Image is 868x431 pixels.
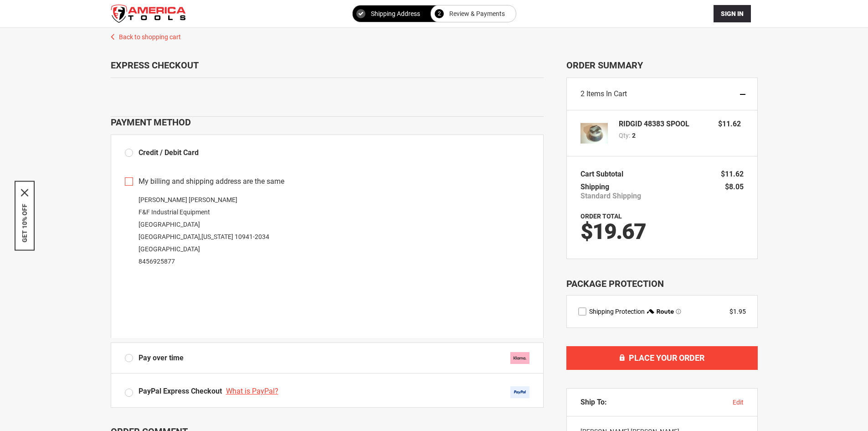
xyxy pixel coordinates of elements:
span: Pay over time [139,353,184,363]
img: RIDGID 48383 SPOOL [580,119,608,147]
span: 2 [438,8,441,19]
span: [US_STATE] [201,233,233,240]
div: Payment Method [111,117,544,128]
button: Close [21,189,28,196]
button: GET 10% OFF [21,203,28,242]
iframe: LiveChat chat widget [740,402,868,431]
a: Back to shopping cart [102,28,767,42]
span: $8.05 [725,182,744,191]
strong: RIDGID 48383 SPOOL [619,120,689,128]
a: 8456925877 [139,258,175,265]
img: Acceptance Mark [510,386,529,398]
a: store logo [111,5,186,23]
span: Sign In [721,10,744,17]
span: Shipping Address [371,8,420,19]
span: What is PayPal? [226,387,278,395]
svg: close icon [21,189,28,196]
span: Place Your Order [629,353,704,363]
span: Shipping Protection [589,308,645,315]
button: edit [733,398,744,407]
span: $19.67 [580,218,646,244]
span: $11.62 [718,119,741,128]
button: Place Your Order [566,346,758,370]
span: Ship To: [580,398,607,407]
th: Cart Subtotal [580,168,628,181]
span: My billing and shipping address are the same [139,177,284,187]
span: 2 [632,131,636,140]
img: America Tools [111,5,186,23]
span: Standard Shipping [580,192,641,201]
span: Qty [619,132,629,139]
img: klarna.svg [510,352,529,364]
span: PayPal Express Checkout [139,387,222,395]
span: Express Checkout [111,60,199,71]
span: Credit / Debit Card [139,148,199,157]
span: $11.62 [721,170,744,178]
span: Shipping [580,182,609,191]
span: Learn more [676,309,681,314]
span: Items in Cart [586,89,627,98]
div: [PERSON_NAME] [PERSON_NAME] F&F Industrial Equipment [GEOGRAPHIC_DATA] [GEOGRAPHIC_DATA] , 10941-... [125,194,529,268]
span: edit [733,399,744,406]
div: route shipping protection selector element [578,307,746,316]
span: Review & Payments [449,8,505,19]
strong: Order Total [580,213,622,220]
button: Sign In [714,5,751,22]
iframe: Secure payment input frame [123,270,531,338]
div: Package Protection [566,277,758,291]
a: What is PayPal? [226,387,281,395]
iframe: Secure express checkout frame [109,81,545,107]
span: 2 [580,89,585,98]
div: $1.95 [729,307,746,316]
span: Order Summary [566,60,758,71]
